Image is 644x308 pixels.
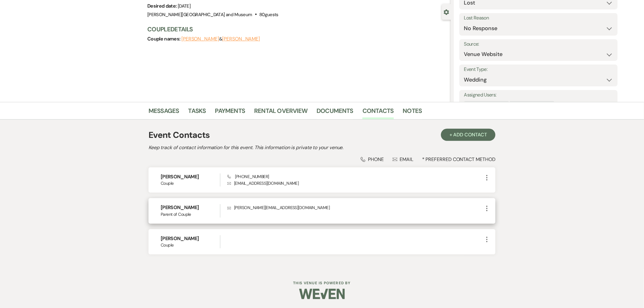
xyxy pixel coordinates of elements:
a: Rental Overview [254,106,307,119]
h6: [PERSON_NAME] [161,204,220,211]
a: Messages [149,106,179,119]
label: Lost Reason [464,14,613,23]
a: Documents [317,106,353,119]
label: Assigned Users: [464,91,613,100]
p: [EMAIL_ADDRESS][DOMAIN_NAME] [227,180,483,187]
h6: [PERSON_NAME] [161,235,220,242]
div: [PERSON_NAME] [464,101,502,110]
a: Tasks [188,106,206,119]
span: Couple [161,242,220,248]
button: [PERSON_NAME] [181,37,219,41]
h1: Event Contacts [149,129,210,142]
span: Parent of Couple [161,211,220,218]
span: Couple names: [147,36,181,42]
span: Desired date: [147,3,178,9]
span: [DATE] [178,3,191,9]
span: [PERSON_NAME][GEOGRAPHIC_DATA] and Museum [147,12,252,18]
span: Couple [161,180,220,187]
div: Email [393,156,414,163]
h3: Couple Details [147,25,445,33]
a: Contacts [362,106,394,119]
div: [PERSON_NAME] [510,101,547,110]
span: 80 guests [259,12,278,18]
div: * Preferred Contact Method [149,156,495,163]
button: [PERSON_NAME] [222,37,260,41]
h2: Keep track of contact information for this event. This information is private to your venue. [149,144,495,151]
span: & [181,36,260,42]
label: Source: [464,40,613,49]
button: + Add Contact [441,129,495,141]
a: Notes [403,106,422,119]
img: Weven Logo [299,283,345,305]
div: Phone [361,156,384,163]
button: Close lead details [444,9,449,15]
p: [PERSON_NAME][EMAIL_ADDRESS][DOMAIN_NAME] [227,204,483,211]
span: [PHONE_NUMBER] [227,174,269,179]
h6: [PERSON_NAME] [161,173,220,180]
a: Payments [215,106,245,119]
label: Event Type: [464,65,613,74]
